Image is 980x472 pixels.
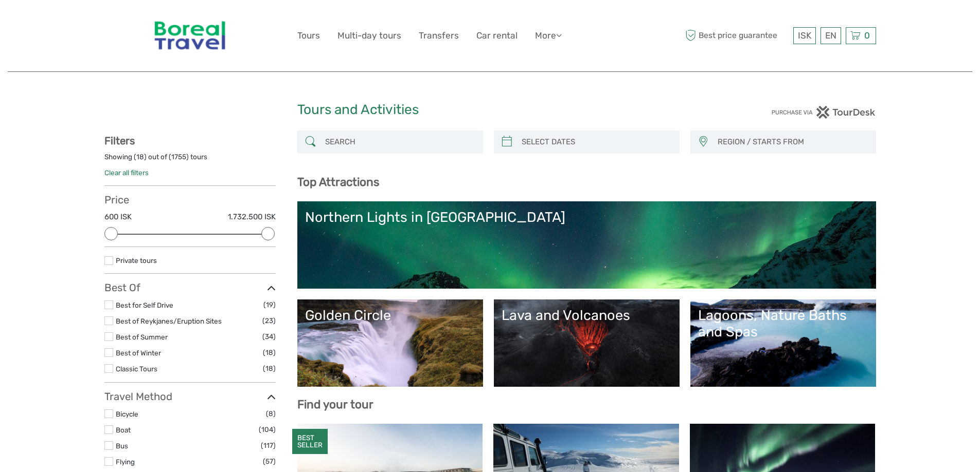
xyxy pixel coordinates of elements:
div: Showing ( ) out of ( ) tours [104,152,276,168]
span: (8) [266,408,276,420]
a: Golden Circle [305,307,475,379]
a: Lagoons, Nature Baths and Spas [698,307,868,379]
a: Lava and Volcanoes [502,307,672,379]
a: Classic Tours [116,365,157,373]
label: 1755 [171,152,186,162]
a: Private tours [116,256,157,265]
span: (19) [263,299,276,311]
button: REGION / STARTS FROM [713,134,871,150]
b: Top Attractions [297,175,379,189]
a: Transfers [419,28,459,43]
a: Clear all filters [104,168,149,177]
a: Best for Self Drive [116,301,173,309]
div: Northern Lights in [GEOGRAPHIC_DATA] [305,209,868,225]
label: 600 ISK [104,212,132,222]
span: (18) [263,363,276,374]
span: (104) [259,424,276,436]
a: Best of Winter [116,349,161,357]
span: (23) [262,315,276,327]
img: 346-854fea8c-10b9-4d52-aacf-0976180d9f3a_logo_big.jpg [148,8,232,64]
img: PurchaseViaTourDesk.png [771,106,876,119]
span: Best price guarantee [683,27,791,44]
input: SELECT DATES [518,133,674,151]
div: EN [821,27,841,44]
div: BEST SELLER [292,429,328,455]
a: Boat [116,426,131,434]
strong: Filters [104,135,135,147]
span: ISK [798,30,811,41]
a: Car rental [476,28,518,43]
a: Multi-day tours [337,28,401,43]
input: SEARCH [321,133,478,151]
span: (57) [263,456,276,467]
span: (34) [262,331,276,343]
a: Best of Summer [116,333,168,341]
span: (117) [261,440,276,451]
a: Bus [116,442,128,450]
span: 0 [863,30,871,41]
a: Bicycle [116,410,138,418]
div: Lava and Volcanoes [502,307,672,324]
a: Tours [297,28,320,43]
a: Best of Reykjanes/Eruption Sites [116,317,222,325]
label: 1.732.500 ISK [228,212,276,222]
a: More [535,28,562,43]
div: Golden Circle [305,307,475,324]
h3: Price [104,194,276,206]
h3: Best Of [104,281,276,294]
h3: Travel Method [104,390,276,403]
a: Flying [116,458,135,466]
span: (18) [263,347,276,358]
label: 18 [136,152,144,162]
h1: Tours and Activities [297,102,683,118]
b: Find your tour [297,398,373,411]
div: Lagoons, Nature Baths and Spas [698,307,868,341]
a: Northern Lights in [GEOGRAPHIC_DATA] [305,209,868,281]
